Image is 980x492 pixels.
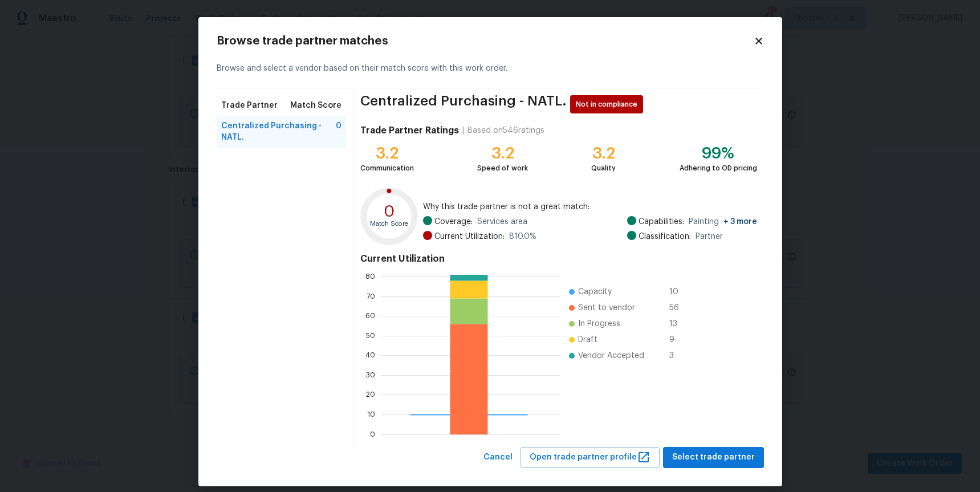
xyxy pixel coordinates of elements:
div: 3.2 [360,148,414,159]
span: 10 [669,286,688,298]
span: Capabilities: [639,216,684,227]
text: 80 [365,273,375,280]
div: 3.2 [477,148,528,159]
button: Open trade partner profile [521,447,660,468]
h2: Browse trade partner matches [217,35,754,47]
button: Cancel [479,447,517,468]
span: Current Utilization: [434,231,505,242]
span: In Progress [578,318,620,330]
div: | [459,125,467,136]
span: + 3 more [723,218,757,226]
span: 56 [669,302,688,314]
span: Vendor Accepted [578,350,644,361]
text: 40 [365,352,375,359]
div: Speed of work [477,162,528,174]
span: Capacity [578,286,612,298]
span: Why this trade partner is not a great match: [423,201,757,213]
span: Match Score [290,100,341,111]
span: Trade Partner [221,100,278,111]
span: 810.0 % [509,231,536,242]
text: 70 [367,293,375,300]
span: Centralized Purchasing - NATL. [221,120,336,143]
span: 9 [669,334,688,345]
span: Select trade partner [672,450,755,465]
span: 13 [669,318,688,330]
text: 0 [384,204,395,219]
div: 99% [680,148,757,159]
div: Browse and select a vendor based on their match score with this work order. [217,49,764,88]
div: Communication [360,162,414,174]
span: Open trade partner profile [530,450,650,465]
span: Coverage: [434,216,473,227]
span: Classification: [639,231,691,242]
div: Quality [591,162,616,174]
span: 0 [336,120,341,143]
h4: Trade Partner Ratings [360,125,459,136]
span: Cancel [483,450,513,465]
span: Not in compliance [576,99,642,110]
span: 3 [669,350,688,361]
h4: Current Utilization [360,253,757,265]
span: Draft [578,334,597,345]
span: Services area [477,216,527,227]
div: 3.2 [591,148,616,159]
span: Painting [689,216,757,227]
text: 0 [370,431,375,438]
span: Partner [696,231,723,242]
button: Select trade partner [663,447,764,468]
text: 20 [366,392,375,399]
text: 50 [366,332,375,339]
text: 30 [366,372,375,379]
text: 10 [367,411,375,418]
text: 60 [365,312,375,319]
text: Match Score [371,221,409,227]
div: Adhering to OD pricing [680,162,757,174]
div: Based on 546 ratings [467,125,544,136]
span: Centralized Purchasing - NATL. [360,95,567,113]
span: Sent to vendor [578,302,635,314]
